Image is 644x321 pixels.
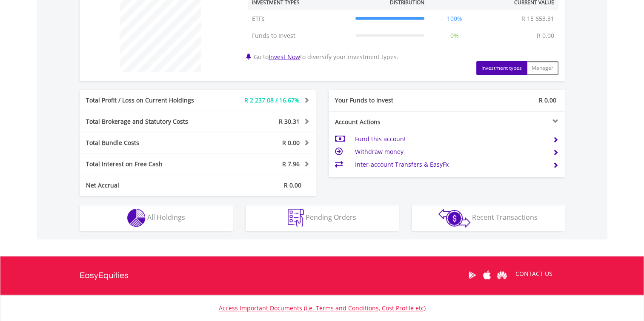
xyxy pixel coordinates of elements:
a: Apple [480,262,495,288]
img: transactions-zar-wht.png [438,209,470,227]
span: R 7.96 [282,160,300,168]
a: CONTACT US [509,262,558,286]
span: R 0.00 [539,96,556,104]
span: R 0.00 [284,181,301,189]
a: Invest Now [269,53,300,61]
a: Huawei [495,262,509,288]
td: ETFs [248,10,351,27]
button: Investment types [476,61,527,75]
button: Recent Transactions [412,205,565,231]
div: Total Interest on Free Cash [80,160,218,168]
td: Fund this account [355,133,546,145]
span: R 0.00 [282,139,300,147]
td: Withdraw money [355,145,546,158]
td: R 15 653.31 [517,10,558,27]
a: Google Play [465,262,480,288]
img: holdings-wht.png [127,209,146,227]
td: 100% [429,10,481,27]
span: R 2 237.08 / 16.67% [244,96,300,104]
div: Total Profit / Loss on Current Holdings [80,96,218,105]
a: Access Important Documents (i.e. Terms and Conditions, Cost Profile etc) [219,304,426,312]
td: R 0.00 [532,27,558,44]
img: pending_instructions-wht.png [288,209,304,227]
span: All Holdings [147,213,185,222]
span: R 30.31 [279,117,300,125]
div: Your Funds to Invest [329,96,447,105]
button: Pending Orders [246,205,399,231]
button: Manager [527,61,558,75]
a: EasyEquities [80,256,129,295]
span: Recent Transactions [472,213,538,222]
span: Pending Orders [306,213,356,222]
td: Funds to Invest [248,27,351,44]
td: Inter-account Transfers & EasyFx [355,158,546,171]
td: 0% [429,27,481,44]
button: All Holdings [80,205,233,231]
div: Net Accrual [80,181,218,190]
div: Account Actions [329,118,447,126]
div: Total Brokerage and Statutory Costs [80,117,218,126]
div: Total Bundle Costs [80,139,218,147]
